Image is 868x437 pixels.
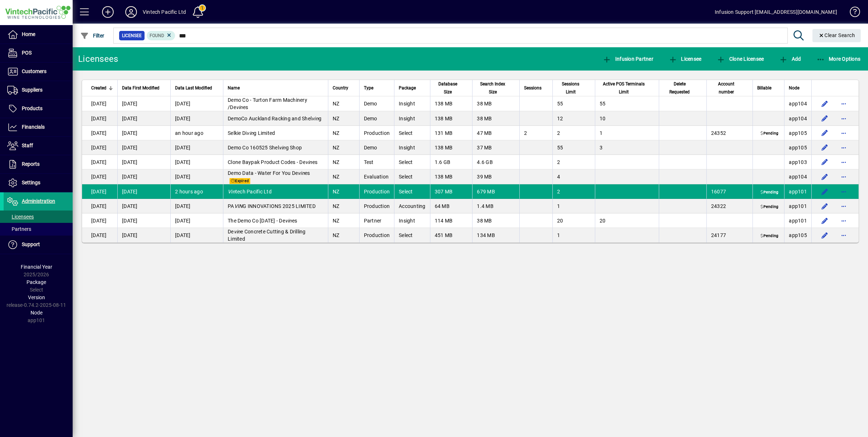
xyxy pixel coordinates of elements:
div: Sessions Limit [557,80,591,96]
td: 3 [595,140,659,155]
span: Home [22,31,35,37]
td: [DATE] [82,169,117,184]
button: More options [838,171,849,183]
span: Package [27,279,46,285]
td: Partner [359,213,394,228]
td: [DATE] [117,140,170,155]
td: 2 [552,184,595,199]
td: 4 [552,169,595,184]
div: Created [91,84,113,92]
div: Data First Modified [122,84,166,92]
td: Insight [394,140,430,155]
em: Vin [228,189,235,195]
em: vin [279,145,286,151]
td: Select [394,169,430,184]
span: Data First Modified [122,84,159,92]
button: Edit [819,156,831,168]
span: Partners [7,226,31,232]
td: [DATE] [117,184,170,199]
button: More options [838,113,849,124]
span: Licensee [669,56,702,62]
span: Sessions [524,84,542,92]
td: 55 [552,96,595,111]
td: [DATE] [117,213,170,228]
em: vin [234,229,241,234]
a: Products [4,100,73,118]
td: NZ [328,140,359,155]
span: POS [22,50,32,56]
a: Reports [4,155,73,173]
td: [DATE] [82,96,117,111]
a: Support [4,236,73,254]
button: More options [838,215,849,226]
span: Demo Data - Water For You De es [228,170,310,176]
em: vin [247,130,253,136]
span: Filter [80,33,105,39]
div: Vintech Pacific Ltd [143,6,186,18]
button: Edit [819,215,831,226]
span: app101.prod.infusionbusinesssoftware.com [789,189,807,195]
div: Data Last Modified [175,84,219,92]
span: De e Concrete Cutting & Drilling Limited [228,229,306,242]
button: Edit [819,171,831,183]
span: Staff [22,143,33,148]
div: Account number [711,80,748,96]
td: 138 MB [430,169,472,184]
span: Created [91,84,106,92]
td: 24352 [706,126,753,140]
button: Edit [819,229,831,241]
a: POS [4,44,73,62]
div: Licensees [78,53,118,65]
span: Found [150,33,164,38]
span: Type [364,84,373,92]
td: Demo [359,111,394,126]
div: Sessions [524,84,548,92]
span: Delete Requested [664,80,695,96]
span: Support [22,241,40,247]
div: Delete Requested [664,80,702,96]
td: Select [394,228,430,242]
td: 24177 [706,228,753,242]
span: Name [228,84,240,92]
div: Country [333,84,355,92]
a: Financials [4,118,73,136]
a: Suppliers [4,81,73,99]
td: Insight [394,96,430,111]
span: Demo Co - Turton Farm Machinery /De es [228,97,307,110]
span: Data Last Modified [175,84,212,92]
span: Pending [759,233,780,239]
td: 138 MB [430,111,472,126]
td: [DATE] [117,228,170,242]
td: an hour ago [170,126,223,140]
span: Customers [22,68,46,74]
button: More options [838,127,849,139]
td: [DATE] [117,199,170,213]
td: 38 MB [472,213,519,228]
button: Edit [819,186,831,197]
td: 20 [595,213,659,228]
td: 10 [595,111,659,126]
td: 114 MB [430,213,472,228]
span: Billable [757,84,771,92]
span: Version [28,294,45,300]
button: Edit [819,142,831,153]
td: [DATE] [170,169,223,184]
td: 134 MB [472,228,519,242]
button: Clear [812,29,861,42]
td: [DATE] [82,111,117,126]
em: vin [285,218,292,224]
button: More options [838,156,849,168]
td: 16077 [706,184,753,199]
td: NZ [328,126,359,140]
span: Products [22,105,42,111]
span: Infusion Partner [603,56,653,62]
span: Financials [22,124,45,130]
td: [DATE] [82,140,117,155]
span: app101.prod.infusionbusinesssoftware.com [789,218,807,224]
span: app103.prod.infusionbusinesssoftware.com [789,159,807,165]
td: 131 MB [430,126,472,140]
em: VIN [234,203,243,209]
td: 138 MB [430,140,472,155]
div: Search Index Size [477,80,515,96]
span: Licensees [7,214,34,220]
